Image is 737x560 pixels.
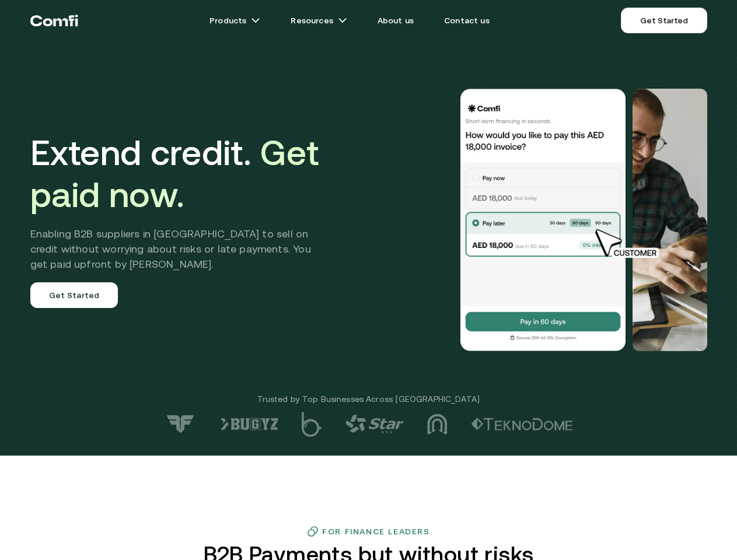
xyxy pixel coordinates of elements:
img: arrow icons [338,16,347,25]
a: Productsarrow icons [195,9,274,32]
img: logo-2 [471,418,573,430]
h1: Extend credit. [30,132,329,216]
h2: Enabling B2B suppliers in [GEOGRAPHIC_DATA] to sell on credit without worrying about risks or lat... [30,226,329,272]
a: Get Started [30,282,118,308]
h3: For Finance Leaders [322,527,429,536]
a: About us [364,9,428,32]
img: cursor [586,228,672,260]
a: Get Started [621,8,707,33]
a: Contact us [430,9,504,32]
img: logo-3 [427,414,448,435]
img: logo-6 [220,418,278,430]
img: Would you like to pay this AED 18,000.00 invoice? [459,89,628,351]
a: Resourcesarrow icons [277,9,361,32]
img: Would you like to pay this AED 18,000.00 invoice? [633,89,707,351]
a: Return to the top of the Comfi home page [30,3,78,38]
img: logo-5 [302,412,322,437]
img: logo-4 [345,415,404,433]
img: arrow icons [251,16,260,25]
img: logo-7 [165,414,197,434]
img: finance [307,526,319,537]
